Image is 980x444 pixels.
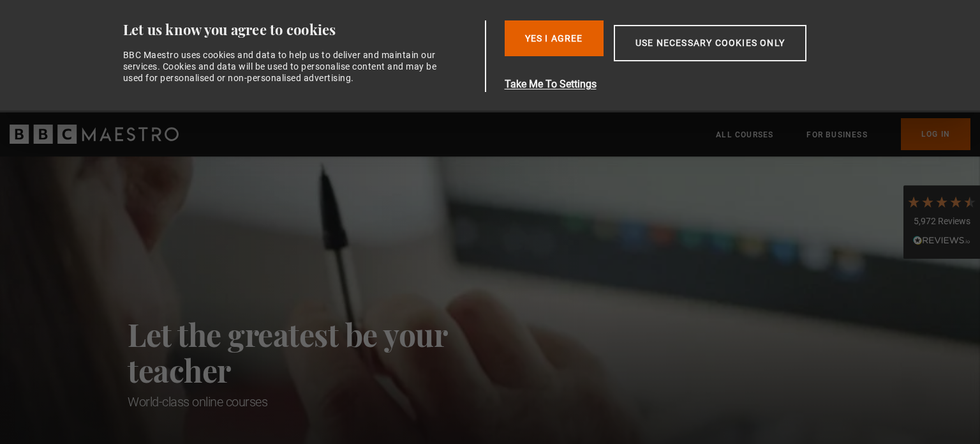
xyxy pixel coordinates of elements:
button: Yes I Agree [505,20,604,56]
div: Read All Reviews [907,234,977,249]
div: 5,972 Reviews [907,215,977,228]
a: For business [806,128,867,141]
img: REVIEWS.io [913,236,970,245]
div: 5,972 ReviewsRead All Reviews [903,185,980,259]
div: BBC Maestro uses cookies and data to help us to deliver and maintain our services. Cookies and da... [123,49,445,84]
svg: BBC Maestro [10,125,179,144]
div: 4.7 Stars [907,195,977,209]
a: Log In [901,118,970,150]
a: All Courses [716,128,773,141]
button: Use necessary cookies only [614,25,806,61]
button: Take Me To Settings [505,77,867,92]
nav: Primary [716,118,970,150]
div: Let us know you agree to cookies [123,20,480,39]
h2: Let the greatest be your teacher [128,316,504,388]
